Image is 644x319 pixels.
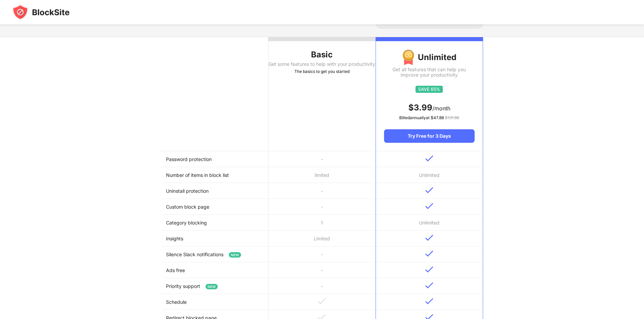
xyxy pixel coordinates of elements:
img: v-blue.svg [425,282,433,289]
span: $ 3.99 [408,103,432,112]
td: Priority support [161,278,268,294]
td: Schedule [161,294,268,310]
td: Unlimited [376,167,483,183]
td: - [268,246,376,262]
div: Get all features that can help you improve your productivity [384,67,474,78]
img: v-blue.svg [425,250,433,257]
img: v-blue.svg [425,203,433,209]
span: $ 131.88 [445,115,459,120]
img: v-blue.svg [425,235,433,241]
img: blocksite-icon-black.svg [12,4,70,20]
td: limited [268,167,376,183]
td: - [268,183,376,199]
td: Custom block page [161,199,268,215]
td: Uninstall protection [161,183,268,199]
div: Billed annually at $ 47.88 [384,114,474,121]
td: - [268,199,376,215]
td: Unlimited [376,215,483,231]
div: /month [384,102,474,113]
div: Try Free for 3 Days [384,129,474,143]
div: Unlimited [384,49,474,65]
img: v-blue.svg [425,298,433,304]
td: Category blocking [161,215,268,231]
div: The basics to get you started [268,68,376,75]
td: - [268,278,376,294]
span: NEW [229,252,241,258]
td: - [268,262,376,278]
img: v-blue.svg [425,266,433,273]
img: v-grey.svg [318,298,326,304]
td: Insights [161,231,268,246]
td: - [268,151,376,167]
img: img-premium-medal [402,49,414,65]
div: Basic [268,49,376,60]
td: Number of items in block list [161,167,268,183]
img: save65.svg [415,86,443,93]
img: v-blue.svg [425,155,433,162]
td: Ads free [161,262,268,278]
img: v-blue.svg [425,187,433,193]
span: NEW [206,284,218,289]
div: Get some features to help with your productivity [268,61,376,67]
td: 1 [268,215,376,231]
td: Password protection [161,151,268,167]
td: Silence Slack notifications [161,246,268,262]
td: Limited [268,231,376,246]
